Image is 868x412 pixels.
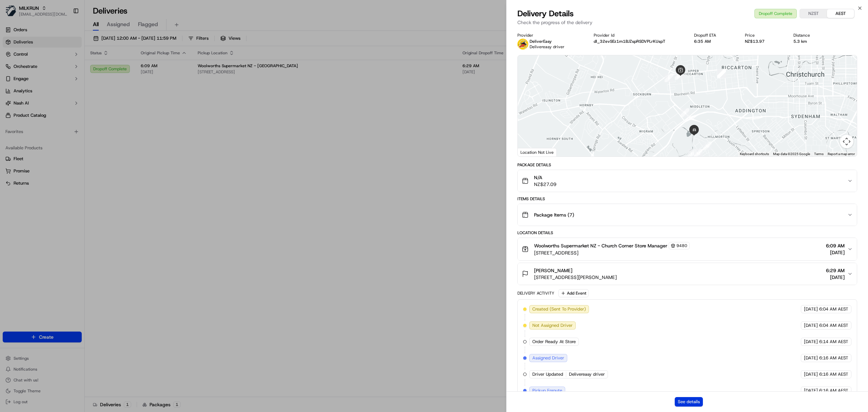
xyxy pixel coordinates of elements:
[534,211,574,218] span: Package Items ( 7 )
[675,397,703,407] button: See details
[717,69,726,78] div: 5
[804,355,818,361] span: [DATE]
[517,230,857,236] div: Location Details
[819,388,848,394] span: 6:16 AM AEST
[518,263,857,285] button: [PERSON_NAME][STREET_ADDRESS][PERSON_NAME]6:29 AM[DATE]
[793,33,828,38] div: Distance
[826,249,845,256] span: [DATE]
[680,108,689,117] div: 9
[517,19,857,26] p: Check the progress of the delivery
[827,9,854,18] button: AEST
[518,204,857,226] button: Package Items (7)
[773,152,810,156] span: Map data ©2025 Google
[826,274,845,281] span: [DATE]
[517,8,574,19] span: Delivery Details
[804,322,818,329] span: [DATE]
[532,355,564,361] span: Assigned Driver
[519,148,542,156] a: Open this area in Google Maps (opens a new window)
[800,9,827,18] button: NZST
[717,69,726,78] div: 2
[594,33,683,38] div: Provider Id
[819,371,848,377] span: 6:16 AM AEST
[819,339,848,345] span: 6:14 AM AEST
[532,322,573,329] span: Not Assigned Driver
[534,274,617,281] span: [STREET_ADDRESS][PERSON_NAME]
[804,339,818,345] span: [DATE]
[530,44,565,50] span: Delivereasy driver
[804,388,818,394] span: [DATE]
[703,142,712,150] div: 10
[517,291,554,296] div: Delivery Activity
[530,39,565,44] p: DeliverEasy
[804,306,818,312] span: [DATE]
[558,289,589,297] button: Add Event
[745,39,783,44] div: NZ$13.97
[665,73,673,82] div: 8
[676,243,687,248] span: 9480
[532,306,586,312] span: Created (Sent To Provider)
[688,149,697,158] div: 11
[804,371,818,377] span: [DATE]
[534,249,690,256] span: [STREET_ADDRESS]
[518,170,857,192] button: N/ANZ$27.09
[532,388,562,394] span: Pickup Enroute
[814,152,824,156] a: Terms (opens in new tab)
[517,33,583,38] div: Provider
[793,39,828,44] div: 5.3 km
[826,242,845,249] span: 6:09 AM
[517,196,857,202] div: Items Details
[819,306,848,312] span: 6:04 AM AEST
[694,33,734,38] div: Dropoff ETA
[534,242,667,249] span: Woolworths Supermarket NZ - Church Corner Store Manager
[819,355,848,361] span: 6:16 AM AEST
[819,322,848,329] span: 6:04 AM AEST
[740,152,769,156] button: Keyboard shortcuts
[532,371,563,377] span: Driver Updated
[828,152,855,156] a: Report a map error
[534,267,572,274] span: [PERSON_NAME]
[534,174,556,181] span: N/A
[519,148,542,156] img: Google
[517,162,857,168] div: Package Details
[826,267,845,274] span: 6:29 AM
[518,148,557,156] div: Location Not Live
[694,149,703,158] div: 12
[745,33,783,38] div: Price
[518,238,857,260] button: Woolworths Supermarket NZ - Church Corner Store Manager9480[STREET_ADDRESS]6:09 AM[DATE]
[840,135,853,148] button: Map camera controls
[532,339,576,345] span: Order Ready At Store
[594,39,665,44] button: dl_32evSEz1m1BJZspRSDVPLrKUspT
[569,371,605,377] span: Delivereasy driver
[517,39,528,50] img: delivereasy_logo.png
[534,181,556,188] span: NZ$27.09
[694,39,734,44] div: 6:35 AM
